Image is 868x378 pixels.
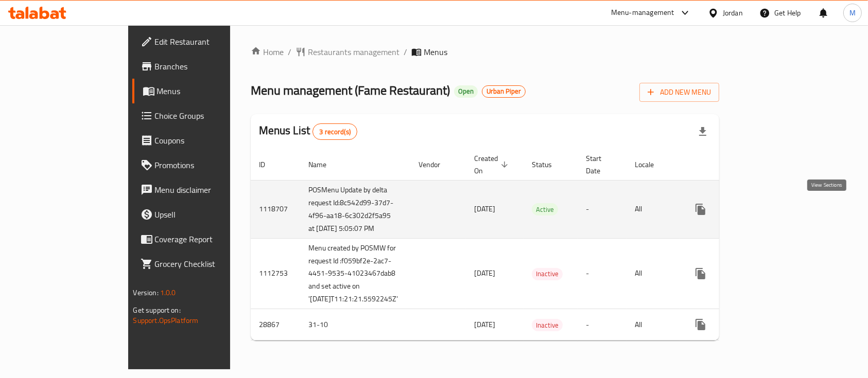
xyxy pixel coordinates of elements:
div: Open [454,85,478,98]
span: Vendor [419,158,454,171]
button: Change Status [713,312,738,337]
span: Menu management ( Fame Restaurant ) [251,79,450,102]
span: [DATE] [474,202,495,215]
td: - [578,180,627,238]
span: ID [259,158,279,171]
a: Menus [132,79,273,103]
a: Promotions [132,153,273,177]
nav: breadcrumb [251,46,720,58]
span: Promotions [155,159,265,171]
div: Inactive [532,268,563,280]
a: Upsell [132,202,273,227]
div: Jordan [723,7,743,19]
td: 1112753 [251,238,300,309]
button: Add New Menu [639,83,719,102]
a: Restaurants management [296,46,400,58]
td: All [627,238,680,309]
td: Menu created by POSMW for request Id :f059bf2e-2ac7-4451-9535-41023467dab8 and set active on '[DA... [300,238,410,309]
a: Grocery Checklist [132,251,273,276]
span: Name [308,158,340,171]
span: M [849,7,856,19]
td: - [578,309,627,340]
table: enhanced table [251,149,795,341]
span: Created On [474,152,511,177]
button: more [688,197,713,222]
span: [DATE] [474,318,495,331]
a: Branches [132,54,273,79]
button: more [688,312,713,337]
td: POSMenu Update by delta request Id:8c542d99-37d7-4f96-aa18-6c302d2f5a95 at [DATE] 5:05:07 PM [300,180,410,238]
button: Change Status [713,261,738,286]
span: Restaurants management [308,46,400,58]
span: Inactive [532,319,563,331]
h2: Menus List [259,123,357,140]
span: Upsell [155,208,265,221]
span: Start Date [586,152,615,177]
span: Locale [635,158,668,171]
span: Menus [157,85,265,97]
a: Coupons [132,128,273,153]
span: Open [454,87,478,96]
span: Coverage Report [155,233,265,245]
button: more [688,261,713,286]
a: Choice Groups [132,103,273,128]
span: Edit Restaurant [155,35,265,48]
span: Menu disclaimer [155,184,265,196]
span: 1.0.0 [160,286,176,299]
span: Add New Menu [648,86,711,99]
td: 31-10 [300,309,410,340]
span: Inactive [532,268,563,280]
td: - [578,238,627,309]
a: Coverage Report [132,227,273,251]
span: 3 record(s) [313,127,357,137]
a: Edit Restaurant [132,29,273,54]
div: Total records count [313,123,357,140]
span: Get support on: [133,303,181,317]
span: Menus [424,46,447,58]
td: All [627,309,680,340]
td: All [627,180,680,238]
a: Menu disclaimer [132,177,273,202]
span: Version: [133,286,159,299]
a: Support.OpsPlatform [133,314,199,327]
div: Export file [690,119,715,144]
span: Active [532,204,558,215]
div: Active [532,203,558,215]
th: Actions [680,149,795,181]
div: Menu-management [611,7,674,19]
span: Choice Groups [155,110,265,122]
td: 1118707 [251,180,300,238]
span: Coupons [155,134,265,147]
span: Branches [155,60,265,73]
li: / [288,46,291,58]
span: Grocery Checklist [155,258,265,270]
span: Urban Piper [482,87,525,96]
span: [DATE] [474,266,495,280]
td: 28867 [251,309,300,340]
span: Status [532,158,565,171]
div: Inactive [532,319,563,331]
li: / [404,46,407,58]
